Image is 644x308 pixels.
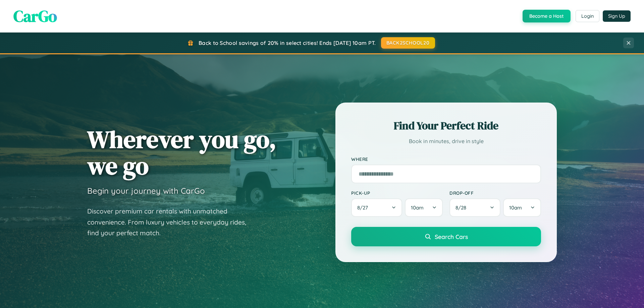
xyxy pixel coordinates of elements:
h3: Begin your journey with CarGo [87,186,205,196]
button: 10am [405,198,443,217]
span: 10am [411,204,424,211]
span: Search Cars [435,233,468,240]
label: Where [351,156,541,162]
span: CarGo [13,5,57,27]
h2: Find Your Perfect Ride [351,118,541,133]
button: Sign Up [603,10,631,22]
span: Back to School savings of 20% in select cities! Ends [DATE] 10am PT. [199,40,376,46]
button: 8/27 [351,198,402,217]
button: 8/28 [449,198,500,217]
button: Login [576,10,599,22]
span: 8 / 28 [455,204,470,211]
button: BACK2SCHOOL20 [381,37,435,49]
p: Book in minutes, drive in style [351,136,541,146]
span: 8 / 27 [357,204,371,211]
label: Pick-up [351,190,443,196]
button: Search Cars [351,227,541,246]
label: Drop-off [449,190,541,196]
p: Discover premium car rentals with unmatched convenience. From luxury vehicles to everyday rides, ... [87,206,255,239]
button: Become a Host [523,10,571,22]
span: 10am [509,204,522,211]
button: 10am [503,198,541,217]
h1: Wherever you go, we go [87,126,276,179]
